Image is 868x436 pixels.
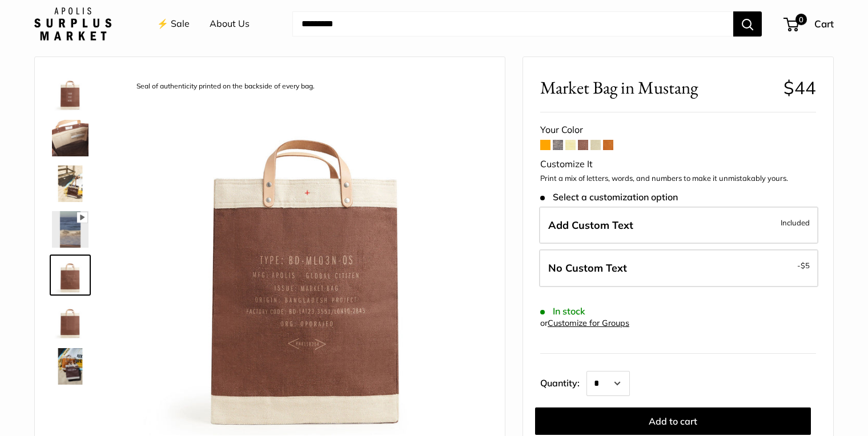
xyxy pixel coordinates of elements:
[548,318,629,328] a: Customize for Groups
[210,15,250,33] a: About Us
[50,72,91,113] a: Market Bag in Mustang
[52,257,89,293] img: description_Seal of authenticity printed on the backside of every bag.
[50,300,91,341] a: Market Bag in Mustang
[785,15,834,33] a: 0 Cart
[733,11,762,37] button: Search
[52,165,89,202] img: Market Bag in Mustang
[540,122,816,139] div: Your Color
[540,306,585,317] span: In stock
[540,368,586,396] label: Quantity:
[548,261,627,274] span: No Custom Text
[52,74,89,111] img: Market Bag in Mustang
[52,211,89,248] img: Market Bag in Mustang
[535,407,811,435] button: Add to cart
[126,74,488,435] img: description_Seal of authenticity printed on the backside of every bag.
[52,348,89,385] img: Market Bag in Mustang
[540,192,678,203] span: Select a customization option
[52,302,89,339] img: Market Bag in Mustang
[797,259,810,272] span: -
[783,76,816,99] span: $44
[50,255,91,296] a: description_Seal of authenticity printed on the backside of every bag.
[548,219,633,232] span: Add Custom Text
[50,118,91,159] a: Market Bag in Mustang
[131,79,320,94] div: Seal of authenticity printed on the backside of every bag.
[540,316,629,331] div: or
[157,15,190,33] a: ⚡️ Sale
[50,346,91,387] a: Market Bag in Mustang
[539,249,818,287] label: Leave Blank
[50,209,91,250] a: Market Bag in Mustang
[814,18,834,30] span: Cart
[292,11,733,37] input: Search...
[540,156,816,173] div: Customize It
[34,7,111,41] img: Apolis: Surplus Market
[540,173,816,184] p: Print a mix of letters, words, and numbers to make it unmistakably yours.
[539,207,818,244] label: Add Custom Text
[540,77,775,98] span: Market Bag in Mustang
[50,163,91,204] a: Market Bag in Mustang
[781,216,810,229] span: Included
[801,261,810,270] span: $5
[795,14,807,25] span: 0
[52,120,89,156] img: Market Bag in Mustang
